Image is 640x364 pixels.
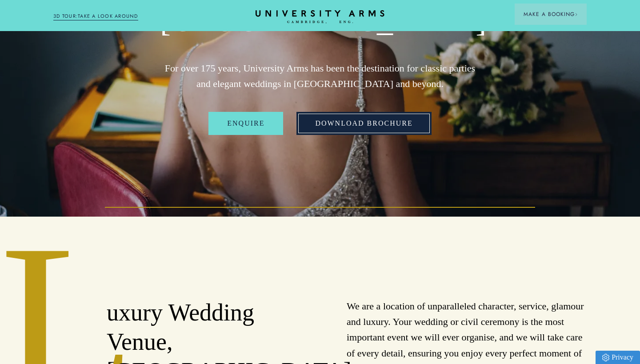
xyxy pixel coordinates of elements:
[256,10,384,24] a: Home
[296,112,431,135] a: Download Brochure
[596,351,640,364] a: Privacy
[602,354,609,361] img: Privacy
[208,112,283,135] a: Enquire
[515,4,587,25] button: Make a BookingArrow icon
[53,12,138,20] a: 3D TOUR:TAKE A LOOK AROUND
[524,10,578,18] span: Make a Booking
[575,13,578,16] img: Arrow icon
[160,60,480,91] p: For over 175 years, University Arms has been the destination for classic parties and elegant wedd...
